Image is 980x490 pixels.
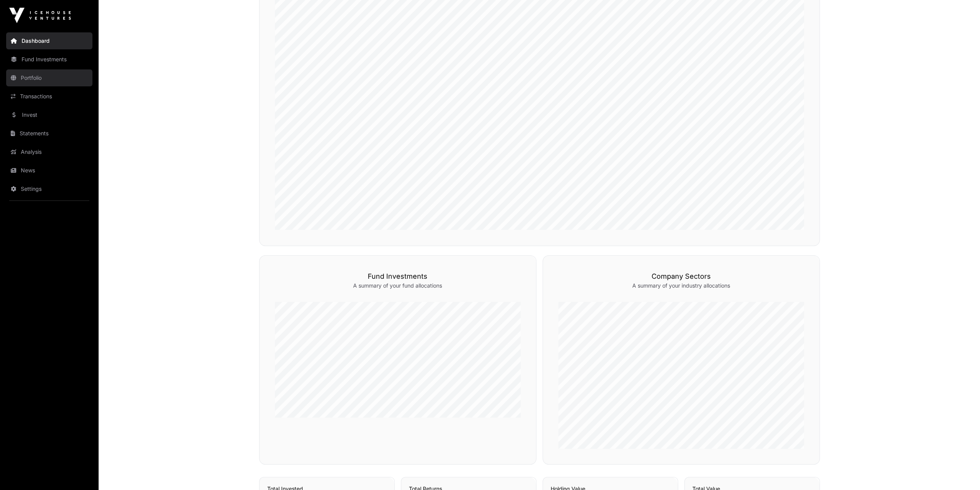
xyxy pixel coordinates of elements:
[6,88,92,105] a: Transactions
[6,180,92,197] a: Settings
[6,51,92,68] a: Fund Investments
[6,69,92,86] a: Portfolio
[6,32,92,49] a: Dashboard
[6,162,92,179] a: News
[6,143,92,160] a: Analysis
[558,282,804,290] p: A summary of your industry allocations
[941,453,980,490] iframe: Chat Widget
[6,125,92,142] a: Statements
[558,271,804,282] h3: Company Sectors
[275,271,521,282] h3: Fund Investments
[275,282,521,290] p: A summary of your fund allocations
[6,106,92,123] a: Invest
[9,8,71,23] img: Icehouse Ventures Logo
